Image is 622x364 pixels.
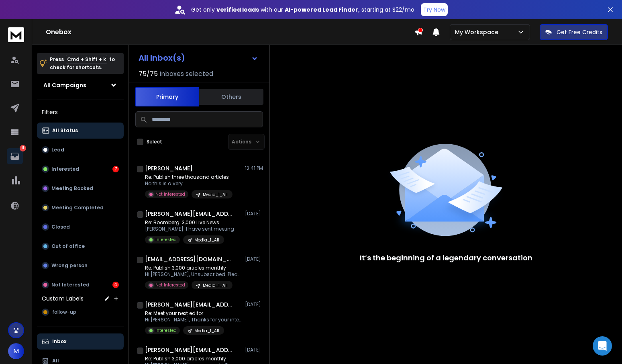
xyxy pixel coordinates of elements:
[145,271,241,278] p: Hi [PERSON_NAME], Unsubscribed. Please lmk if you
[145,301,233,309] h1: [PERSON_NAME][EMAIL_ADDRESS][DOMAIN_NAME]
[203,192,228,198] p: Media_1_All
[51,224,70,230] p: Closed
[51,262,88,269] p: Wrong person
[194,237,219,243] p: Media_1_All
[37,123,124,139] button: All Status
[155,327,177,333] p: Interested
[245,347,263,353] p: [DATE]
[52,338,66,345] p: Inbox
[145,164,193,172] h1: [PERSON_NAME]
[139,54,185,62] h1: All Inbox(s)
[37,106,124,118] h3: Filters
[66,55,107,64] span: Cmd + Shift + k
[360,252,532,264] p: It’s the beginning of a legendary conversation
[285,6,360,14] strong: AI-powered Lead Finder,
[37,77,124,93] button: All Campaigns
[155,282,185,288] p: Not Interested
[145,317,241,323] p: Hi [PERSON_NAME], Thanks for your interest
[37,219,124,235] button: Closed
[37,142,124,158] button: Lead
[216,6,259,14] strong: verified leads
[112,282,119,288] div: 4
[37,161,124,177] button: Interested7
[51,243,85,249] p: Out of office
[43,81,86,89] h1: All Campaigns
[52,309,76,315] span: follow-up
[145,174,232,180] p: Re: Publish three thousand articles
[37,238,124,254] button: Out of office
[203,282,228,288] p: Media_1_All
[245,211,263,217] p: [DATE]
[557,28,602,36] p: Get Free Credits
[199,88,263,106] button: Others
[145,310,241,317] p: Re: Meet your next editor
[423,6,445,14] p: Try Now
[112,166,119,172] div: 7
[593,336,612,356] div: Open Intercom Messenger
[52,358,59,364] p: All
[245,301,263,308] p: [DATE]
[42,294,84,303] h3: Custom Labels
[37,258,124,274] button: Wrong person
[8,27,24,42] img: logo
[51,282,90,288] p: Not Interested
[540,24,608,40] button: Get Free Credits
[51,166,79,172] p: Interested
[52,127,78,134] p: All Status
[139,69,158,79] span: 75 / 75
[145,265,241,271] p: Re: Publish 3,000 articles monthly
[51,204,104,211] p: Meeting Completed
[8,343,24,359] button: M
[145,210,233,218] h1: [PERSON_NAME][EMAIL_ADDRESS][DOMAIN_NAME]
[145,346,233,354] h1: [PERSON_NAME][EMAIL_ADDRESS][DOMAIN_NAME]
[145,219,234,226] p: Re: Boomberg. 3,000 Live News.
[145,356,237,362] p: Re: Publish 3,000 articles monthly
[37,200,124,216] button: Meeting Completed
[455,28,502,36] p: My Workspace
[155,191,185,197] p: Not Interested
[37,333,124,350] button: Inbox
[159,69,213,79] h3: Inboxes selected
[145,226,234,232] p: [PERSON_NAME]! I have sent meeting
[51,147,64,153] p: Lead
[147,139,162,145] label: Select
[37,180,124,196] button: Meeting Booked
[245,165,263,172] p: 12:41 PM
[145,255,233,263] h1: [EMAIL_ADDRESS][DOMAIN_NAME]
[20,145,26,151] p: 11
[37,277,124,293] button: Not Interested4
[7,148,23,164] a: 11
[191,6,414,14] p: Get only with our starting at $22/mo
[421,3,448,16] button: Try Now
[50,55,115,72] p: Press to check for shortcuts.
[145,180,232,187] p: No this is a very
[245,256,263,262] p: [DATE]
[194,328,219,334] p: Media_1_All
[132,50,265,66] button: All Inbox(s)
[135,87,199,106] button: Primary
[155,237,177,243] p: Interested
[37,304,124,320] button: follow-up
[51,185,93,192] p: Meeting Booked
[46,27,414,37] h1: Onebox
